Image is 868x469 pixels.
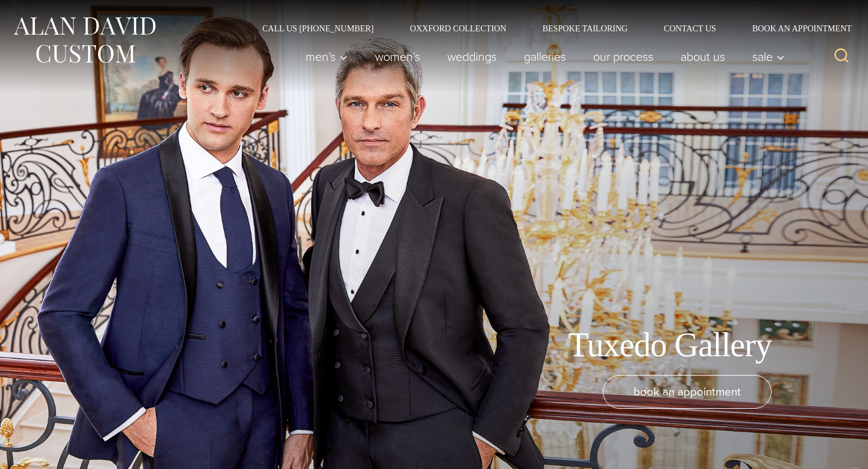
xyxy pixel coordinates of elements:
h1: Tuxedo Gallery [568,325,772,365]
span: Sale [752,51,785,63]
a: weddings [434,45,511,69]
span: Men’s [306,51,348,63]
a: Contact Us [646,24,734,33]
a: Call Us [PHONE_NUMBER] [244,24,392,33]
nav: Primary Navigation [292,45,791,69]
a: Book an Appointment [734,24,856,33]
a: Our Process [580,45,667,69]
span: book an appointment [634,383,741,400]
a: Bespoke Tailoring [524,24,646,33]
a: Oxxford Collection [392,24,524,33]
a: Galleries [511,45,580,69]
img: Alan David Custom [12,13,157,67]
button: View Search Form [827,42,856,71]
a: book an appointment [603,375,772,409]
nav: Secondary Navigation [244,24,856,33]
a: Women’s [362,45,434,69]
a: About Us [667,45,739,69]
